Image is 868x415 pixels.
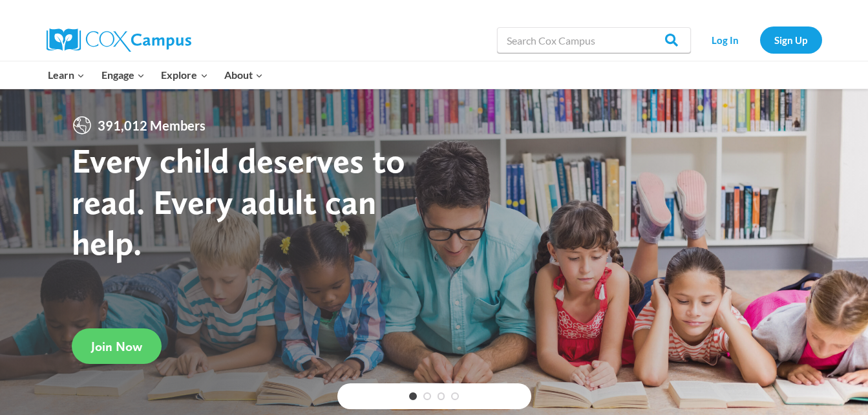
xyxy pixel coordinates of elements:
a: 4 [451,392,459,400]
span: 391,012 Members [92,115,211,136]
span: Learn [48,67,85,83]
strong: Every child deserves to read. Every adult can help. [72,140,405,263]
span: Join Now [91,339,142,354]
input: Search Cox Campus [497,27,691,53]
nav: Primary Navigation [40,61,271,89]
span: About [224,67,263,83]
a: Sign Up [760,27,822,53]
a: Join Now [72,328,162,364]
nav: Secondary Navigation [697,27,822,53]
img: Cox Campus [47,28,191,52]
a: 2 [423,392,431,400]
a: 3 [438,392,445,400]
a: 1 [409,392,417,400]
span: Explore [161,67,207,83]
span: Engage [101,67,145,83]
a: Log In [697,27,754,53]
